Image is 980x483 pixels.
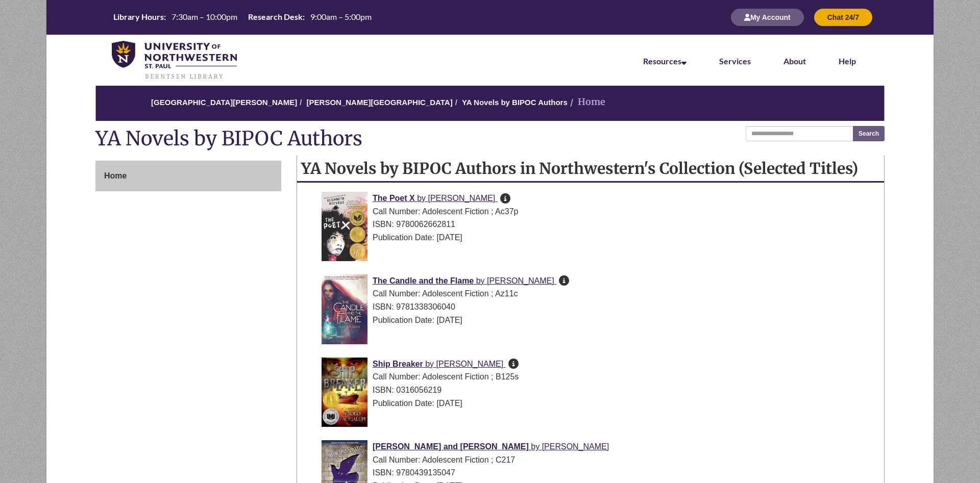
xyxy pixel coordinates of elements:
[244,11,306,22] th: Research Desk:
[307,98,453,107] a: [PERSON_NAME][GEOGRAPHIC_DATA]
[171,12,237,21] span: 7:30am – 10:00pm
[373,442,529,451] span: [PERSON_NAME] and [PERSON_NAME]
[487,276,554,285] span: [PERSON_NAME]
[322,384,876,397] div: ISBN: 0316056219
[322,466,876,479] div: ISBN: 9780439135047
[322,370,876,384] div: Call Number: Adolescent Fiction ; B125s
[322,274,367,344] img: Cover Art
[109,11,376,23] a: Hours Today
[95,161,281,191] a: Home
[814,13,872,21] a: Chat 24/7
[531,442,540,451] span: by
[425,360,434,368] span: by
[476,276,485,285] span: by
[322,453,876,467] div: Call Number: Adolescent Fiction ; C217
[322,358,367,427] img: Cover Art
[731,9,804,26] button: My Account
[322,287,876,300] div: Call Number: Adolescent Fiction ; Az11c
[109,11,376,22] table: Hours Today
[568,95,605,110] li: Home
[814,9,872,26] button: Chat 24/7
[373,360,506,368] a: Cover Art Ship Breaker by [PERSON_NAME]
[436,360,504,368] span: [PERSON_NAME]
[373,360,423,368] span: Ship Breaker
[104,171,127,180] span: Home
[373,194,498,202] a: Cover Art The Poet X by [PERSON_NAME]
[322,314,876,327] div: Publication Date: [DATE]
[428,194,496,202] span: [PERSON_NAME]
[373,276,474,285] span: The Candle and the Flame
[853,126,885,141] button: Search
[322,192,367,261] img: Cover Art
[322,205,876,218] div: Call Number: Adolescent Fiction ; Ac37p
[95,161,281,191] div: Guide Pages
[783,56,806,66] a: About
[310,12,372,21] span: 9:00am – 5:00pm
[417,194,426,202] span: by
[322,300,876,314] div: ISBN: 9781338306040
[643,56,687,66] a: Resources
[719,56,751,66] a: Services
[151,98,297,107] a: [GEOGRAPHIC_DATA][PERSON_NAME]
[112,41,237,81] img: UNWSP Library Logo
[95,126,885,153] h1: YA Novels by BIPOC Authors
[322,397,876,410] div: Publication Date: [DATE]
[462,98,568,107] a: YA Novels by BIPOC Authors
[322,218,876,231] div: ISBN: 9780062662811
[95,86,885,121] nav: breadcrumb
[542,442,609,451] span: [PERSON_NAME]
[373,276,556,285] a: Cover Art The Candle and the Flame by [PERSON_NAME]
[839,56,856,66] a: Help
[731,13,804,21] a: My Account
[322,231,876,244] div: Publication Date: [DATE]
[373,194,415,202] span: The Poet X
[297,156,884,183] h2: YA Novels by BIPOC Authors in Northwestern's Collection (Selected Titles)
[109,11,167,22] th: Library Hours:
[373,442,609,451] a: Cover Art [PERSON_NAME] and [PERSON_NAME] by [PERSON_NAME]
